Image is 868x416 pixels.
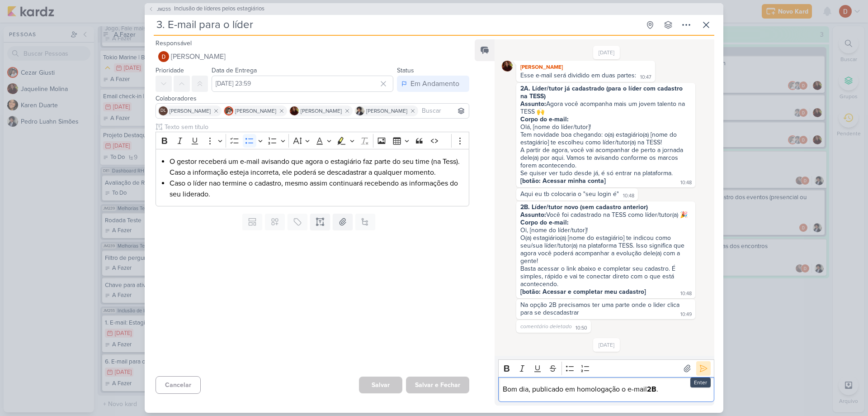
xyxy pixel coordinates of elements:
span: comentário deletado [520,323,572,330]
div: A partir de agora, você vai acompanhar de perto a jornada dele(a) por aqui. Vamos te avisando con... [520,146,691,169]
div: Esse e-mail será dividido em duas partes: [520,72,636,79]
strong: 2B [647,385,656,394]
li: O gestor receberá um e-mail avisando que agora o estagiário faz parte do seu time (na Tess). Caso... [170,156,464,178]
img: Jaqueline Molina [290,106,299,115]
div: Aqui eu tb colocaria o "seu login é" [520,190,619,198]
strong: 2A. Líder/tutor já cadastrado (para o líder com cadastro na TESS) [520,85,684,100]
strong: Corpo do e-mail: [520,115,569,123]
div: Enter [690,378,711,387]
div: [PERSON_NAME] [518,62,653,72]
li: Caso o líder nao termine o cadastro, mesmo assim continuará recebendo as informações do seu lider... [170,178,464,200]
div: 10:48 [623,192,634,200]
div: 10:48 [680,179,692,186]
strong: Corpo do e-mail: [520,219,569,226]
input: Select a date [212,76,393,92]
span: [PERSON_NAME] [235,107,276,115]
label: Prioridade [156,67,184,74]
strong: Assunto: [520,211,546,219]
div: 10:47 [640,74,651,81]
div: Olá, [nome do líder/tutor]! [520,115,691,131]
div: Editor toolbar [156,132,469,149]
p: DL [160,109,166,113]
img: Davi Elias Teixeira [158,51,169,62]
div: O(a) estagiário(a) [nome do estagiário] te indicou como seu/sua líder/tutor(a) na plataforma TESS... [520,234,691,265]
div: Oi, [nome do líder/tutor]! [520,219,691,234]
div: 10:48 [680,290,692,297]
img: Cezar Giusti [224,106,233,115]
img: Pedro Luahn Simões [355,106,364,115]
span: [PERSON_NAME] [366,107,407,115]
span: [PERSON_NAME] [301,107,342,115]
label: Responsável [156,39,192,47]
label: Status [397,67,414,74]
div: Danilo Leite [159,106,168,115]
img: Jaqueline Molina [502,61,513,72]
div: Agora você acompanha mais um jovem talento na TESS 🙌 [520,100,691,115]
div: Tem novidade boa chegando: o(a) estagiário(a) [nome do estagiário] te escolheu como líder/tutor(a... [520,131,691,146]
input: Kard Sem Título [154,17,640,33]
div: Na opção 2B precisamos ter uma parte onde o lider clica para se descadastrar [520,301,681,316]
div: Em Andamento [410,78,459,89]
span: [PERSON_NAME] [171,51,226,62]
div: Basta acessar o link abaixo e completar seu cadastro. É simples, rápido e vai te conectar direto ... [520,265,691,288]
button: Em Andamento [397,76,469,92]
div: 10:49 [680,311,692,318]
input: Buscar [420,105,467,116]
div: Editor editing area: main [156,149,469,206]
button: Cancelar [156,376,201,394]
strong: [botão: Acessar minha conta] [520,177,606,185]
p: Bom dia, publicado em homologação o e-mail . [503,384,709,395]
input: Texto sem título [163,122,469,132]
strong: 2B. Líder/tutor novo (sem cadastro anterior) [520,203,648,211]
div: Você foi cadastrado na TESS como líder/tutor(a) 🎉 [520,211,691,219]
span: [PERSON_NAME] [170,107,211,115]
div: 10:50 [576,325,587,332]
strong: Assunto: [520,100,546,108]
div: Editor editing area: main [498,377,714,402]
div: Editor toolbar [498,359,714,377]
div: Se quiser ver tudo desde já, é só entrar na plataforma. [520,169,691,177]
button: [PERSON_NAME] [156,48,469,65]
div: Colaboradores [156,94,469,103]
label: Data de Entrega [212,67,257,74]
strong: [botão: Acessar e completar meu cadastro] [520,288,646,296]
